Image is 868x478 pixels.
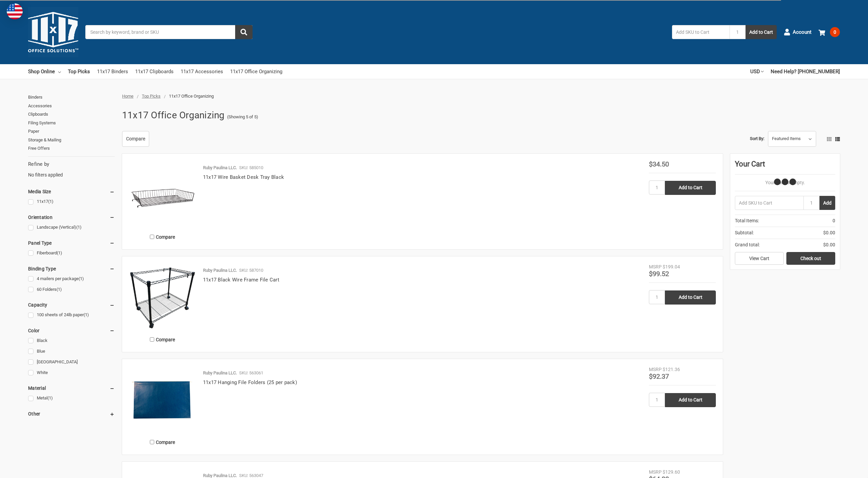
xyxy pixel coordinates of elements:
[665,393,716,407] input: Add to Cart
[735,241,760,248] span: Grand total:
[771,64,840,79] a: Need Help? [PHONE_NUMBER]
[28,197,115,206] a: 11x17
[28,336,115,345] a: Black
[169,94,214,99] span: 11x17 Office Organizing
[68,64,90,79] a: Top Picks
[230,64,282,79] a: 11x17 Office Organizing
[28,285,115,294] a: 60 Folders
[48,199,54,204] span: (1)
[823,229,835,236] span: $0.00
[833,217,835,224] span: 0
[57,287,62,292] span: (1)
[28,410,115,418] h5: Other
[28,127,115,136] a: Paper
[786,252,835,265] a: Check out
[735,179,835,186] p: Your Cart Is Empty.
[135,64,174,79] a: 11x17 Clipboards
[746,25,777,39] button: Add to Cart
[28,239,115,247] h5: Panel Type
[28,223,115,232] a: Landscape (Vertical)
[28,274,115,283] a: 4 mailers per package
[97,64,128,79] a: 11x17 Binders
[203,174,284,180] a: 11x17 Wire Basket Desk Tray Black
[142,94,161,99] a: Top Picks
[735,229,754,236] span: Subtotal:
[129,334,196,345] label: Compare
[28,110,115,119] a: Clipboards
[28,358,115,367] a: [GEOGRAPHIC_DATA]
[85,25,253,39] input: Search by keyword, brand or SKU
[823,241,835,248] span: $0.00
[28,213,115,221] h5: Orientation
[203,164,237,171] p: Ruby Paulina LLC.
[665,290,716,305] input: Add to Cart
[28,249,115,258] a: Fiberboard
[28,119,115,127] a: Filing Systems
[735,217,759,224] span: Total Items:
[735,252,784,265] a: View Cart
[649,372,669,380] span: $92.37
[28,136,115,144] a: Storage & Mailing
[735,158,835,174] div: Your Cart
[28,265,115,273] h5: Binding Type
[28,102,115,110] a: Accessories
[122,107,225,124] h1: 11x17 Office Organizing
[150,235,154,239] input: Compare
[663,367,680,372] span: $121.36
[239,164,263,171] p: SKU: 585010
[122,94,133,99] a: Home
[28,301,115,309] h5: Capacity
[784,23,811,41] a: Account
[663,469,680,475] span: $129.60
[28,7,78,57] img: 11x17.com
[672,25,730,39] input: Add SKU to Cart
[28,188,115,196] h5: Media Size
[819,196,835,210] button: Add
[203,370,237,376] p: Ruby Paulina LLC.
[28,368,115,377] a: White
[129,231,196,242] label: Compare
[649,366,662,373] div: MSRP
[129,437,196,448] label: Compare
[84,312,89,317] span: (1)
[649,469,662,476] div: MSRP
[150,337,154,342] input: Compare
[28,347,115,356] a: Blue
[203,267,237,274] p: Ruby Paulina LLC.
[28,160,115,178] div: No filters applied
[818,23,840,41] a: 0
[122,131,149,147] a: Compare
[150,440,154,444] input: Compare
[28,394,115,403] a: Metal
[239,267,263,274] p: SKU: 587010
[649,263,662,270] div: MSRP
[28,64,61,79] a: Shop Online
[649,270,669,278] span: $99.52
[28,311,115,320] a: 100 sheets of 24lb paper
[28,327,115,335] h5: Color
[7,3,23,19] img: duty and tax information for United States
[227,114,258,120] span: (Showing 5 of 5)
[203,379,297,385] a: 11x17 Hanging File Folders (25 per pack)
[79,276,84,281] span: (1)
[28,384,115,392] h5: Material
[735,196,803,210] input: Add SKU to Cart
[239,370,263,376] p: SKU: 563061
[665,181,716,195] input: Add to Cart
[129,366,196,433] img: 11x17 Hanging File Folders
[649,160,669,168] span: $34.50
[750,134,764,144] label: Sort By:
[203,277,279,283] a: 11x17 Black Wire Frame File Cart
[129,263,196,330] img: 11x17 Black Wire Frame File Cart
[47,395,53,400] span: (1)
[28,144,115,153] a: Free Offers
[129,161,196,228] img: 11x17 Wire Basket Desk Tray Black
[57,250,62,255] span: (1)
[793,28,811,36] span: Account
[181,64,223,79] a: 11x17 Accessories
